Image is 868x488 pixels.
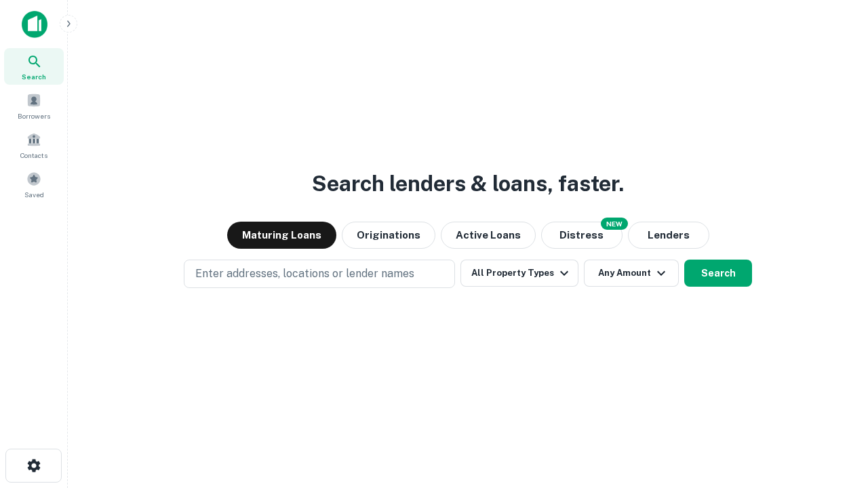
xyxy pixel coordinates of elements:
[20,150,47,161] span: Contacts
[584,260,679,287] button: Any Amount
[628,222,709,249] button: Lenders
[460,260,578,287] button: All Property Types
[684,260,752,287] button: Search
[24,189,44,200] span: Saved
[4,48,64,85] a: Search
[18,110,50,121] span: Borrowers
[184,260,455,288] button: Enter addresses, locations or lender names
[4,87,64,124] a: Borrowers
[22,71,46,82] span: Search
[312,167,624,200] h3: Search lenders & loans, faster.
[342,222,435,249] button: Originations
[22,11,47,38] img: capitalize-icon.png
[4,166,64,203] a: Saved
[441,222,536,249] button: Active Loans
[195,266,414,282] p: Enter addresses, locations or lender names
[800,380,868,445] iframe: Chat Widget
[227,222,336,249] button: Maturing Loans
[601,218,628,230] div: NEW
[541,222,623,249] button: Search distressed loans with lien and other non-mortgage details.
[4,127,64,163] a: Contacts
